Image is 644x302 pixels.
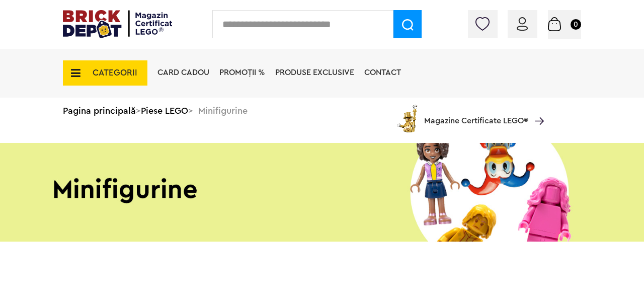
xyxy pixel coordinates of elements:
a: Contact [364,68,401,77]
small: 0 [571,19,581,30]
a: Magazine Certificate LEGO® [528,104,544,112]
a: Produse exclusive [275,68,354,77]
span: CATEGORII [93,68,137,77]
a: PROMOȚII % [219,68,265,77]
span: Magazine Certificate LEGO® [424,103,528,126]
a: Card Cadou [157,68,209,77]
